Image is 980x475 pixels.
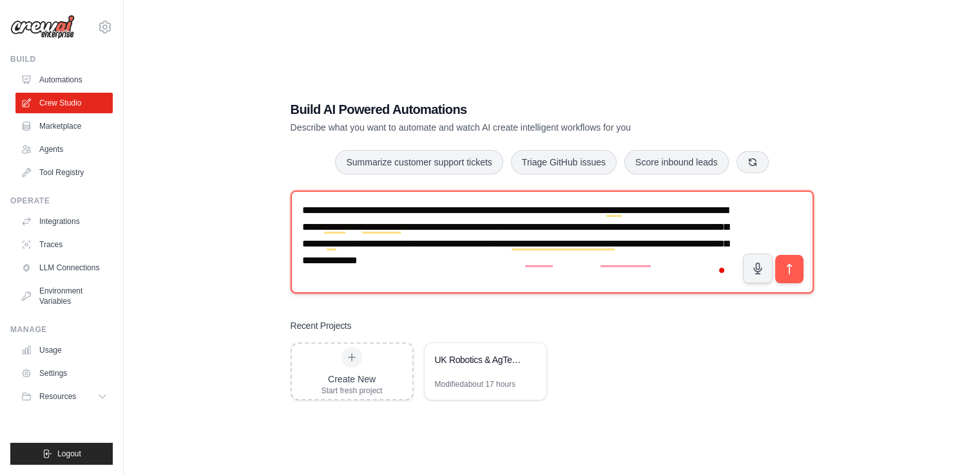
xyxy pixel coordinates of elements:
[335,150,503,174] button: Summarize customer support tickets
[916,413,980,475] div: Widget de chat
[57,449,81,459] span: Logout
[15,257,113,278] a: LLM Connections
[15,234,113,255] a: Traces
[15,340,113,360] a: Usage
[624,150,729,174] button: Score inbound leads
[15,281,113,312] a: Environment Variables
[291,121,724,134] p: Describe what you want to automate and watch AI create intelligent workflows for you
[39,391,76,402] span: Resources
[15,93,113,113] a: Crew Studio
[736,151,769,173] button: Get new suggestions
[15,116,113,136] a: Marketplace
[291,319,352,332] h3: Recent Projects
[15,70,113,90] a: Automations
[10,443,113,465] button: Logout
[291,191,814,293] textarea: To enrich screen reader interactions, please activate Accessibility in Grammarly extension settings
[291,100,724,118] h1: Build AI Powered Automations
[15,211,113,232] a: Integrations
[511,150,617,174] button: Triage GitHub issues
[10,196,113,206] div: Operate
[15,386,113,407] button: Resources
[322,386,383,396] div: Start fresh project
[10,15,75,39] img: Logo
[322,373,383,386] div: Create New
[435,353,523,366] div: UK Robotics & AgTech VC Finder
[916,413,980,475] iframe: Chat Widget
[435,379,515,389] div: Modified about 17 hours
[10,324,113,335] div: Manage
[10,54,113,64] div: Build
[15,139,113,160] a: Agents
[15,162,113,183] a: Tool Registry
[743,254,773,283] button: Click to speak your automation idea
[15,363,113,384] a: Settings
